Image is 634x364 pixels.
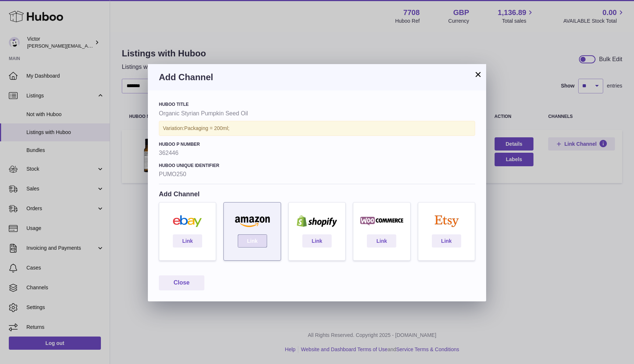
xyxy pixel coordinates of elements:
a: Link [432,234,461,248]
button: Close [159,275,204,290]
a: Link [367,234,396,248]
h3: Add Channel [159,71,475,83]
img: shopify [292,215,342,227]
div: Variation: [159,121,475,136]
h4: Add Channel [159,190,475,198]
strong: 362446 [159,149,475,157]
strong: Organic Styrian Pumpkin Seed Oil [159,109,475,118]
a: Link [238,234,267,248]
button: × [474,70,482,79]
h4: Huboo Title [159,101,475,107]
a: Link [173,234,202,248]
span: Packaging = 200ml; [184,125,229,131]
img: etsy [422,215,471,227]
h4: Huboo P number [159,141,475,147]
img: ebay [163,215,212,227]
h4: Huboo Unique Identifier [159,163,475,168]
img: amazon [227,215,277,227]
strong: PUMO250 [159,170,475,178]
a: Link [302,234,332,248]
img: woocommerce [357,215,406,227]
